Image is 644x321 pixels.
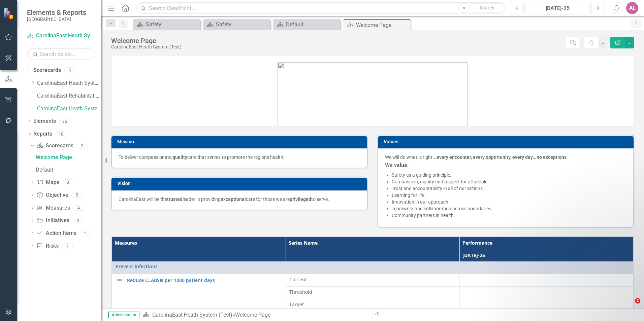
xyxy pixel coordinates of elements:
[36,191,68,199] a: Objective
[392,212,626,219] li: Community partners in health.
[77,143,88,149] div: 2
[289,289,456,295] span: Threshold
[27,8,86,16] span: Elements & Reports
[63,180,73,185] div: 0
[146,20,199,29] div: Safety
[37,79,101,87] a: CarolinaEast Heath System
[111,37,182,44] div: Welcome Page
[392,192,626,199] li: Learning for life.
[289,301,456,308] span: Target
[36,167,101,173] div: Default
[286,20,339,29] div: Default
[143,311,367,319] div: »
[127,278,282,283] a: Reduce CLABSIs per 1000 patient days
[278,62,468,126] img: mceclip1.png
[36,179,59,186] a: Maps
[111,44,182,49] div: CarolinaEast Heath System (Test)
[117,181,364,186] h3: Vision
[112,261,633,274] td: Double-Click to Edit Right Click for Context Menu
[459,274,633,286] td: Double-Click to Edit
[27,32,94,40] a: CarolinaEast Heath System (Test)
[34,152,101,163] a: Welcome Page
[480,5,494,10] span: Search
[27,48,94,60] input: Search Below...
[80,230,91,236] div: 1
[56,131,66,137] div: 16
[36,242,58,250] a: Risks
[119,154,360,160] p: To deliver compassionate, care that serves to promote the region's health.
[437,154,567,160] strong: every encounter, every opportunity, every day...no exceptions
[235,312,270,318] div: Welcome Page
[384,139,630,144] h3: Values
[459,299,633,311] td: Double-Click to Edit
[290,197,311,202] strong: privileged
[635,298,640,304] span: 2
[36,204,70,212] a: Measures
[275,20,339,29] a: Default
[356,21,409,29] div: Welcome Page
[37,92,101,100] a: CarolinaEast Rehabilitation
[152,312,232,318] a: CarolinaEast Heath System (Test)
[385,154,626,160] p: We will do what is right... .
[136,2,506,14] input: Search ClearPoint...
[286,299,459,311] td: Double-Click to Edit
[621,298,637,314] iframe: Intercom live chat
[37,105,101,113] a: CarolinaEast Heath System (Test)
[72,192,83,198] div: 5
[286,286,459,299] td: Double-Click to Edit
[172,154,187,160] strong: quality
[36,142,73,150] a: Scorecards
[73,218,84,223] div: 3
[216,20,269,29] div: Safety
[33,130,52,138] a: Reports
[392,178,626,185] li: Compassion, dignity and respect for all people.
[626,2,638,14] button: AL
[289,276,456,283] span: Current
[33,67,61,74] a: Scorecards
[286,274,459,286] td: Double-Click to Edit
[119,196,360,203] p: CarolinaEast will be the leader in providing care for those we are to serve.
[116,264,630,269] a: Prevent infections
[385,162,626,168] h3: We value:
[528,4,587,12] div: [DATE]-25
[135,20,199,29] a: Safety
[108,312,139,318] span: Administrator
[116,276,124,284] img: Not Defined
[459,286,633,299] td: Double-Click to Edit
[36,154,101,160] div: Welcome Page
[221,197,246,202] strong: exceptional
[73,205,84,211] div: 4
[62,243,73,249] div: 1
[392,205,626,212] li: Teamwork and collaboration across boundaries.
[36,217,69,224] a: Initiatives
[392,172,626,178] li: Safety as a guiding principle.
[64,68,75,73] div: 4
[36,229,76,237] a: Action Items
[3,8,15,20] img: ClearPoint Strategy
[205,20,269,29] a: Safety
[34,165,101,175] a: Default
[27,16,86,22] small: [GEOGRAPHIC_DATA]
[167,197,183,202] strong: trusted
[392,199,626,205] li: Innovation in our approach.
[59,118,70,124] div: 25
[525,2,590,14] button: [DATE]-25
[33,117,56,125] a: Elements
[471,3,504,13] button: Search
[117,139,364,144] h3: Mission
[392,185,626,192] li: Trust and accountability in all of our actions.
